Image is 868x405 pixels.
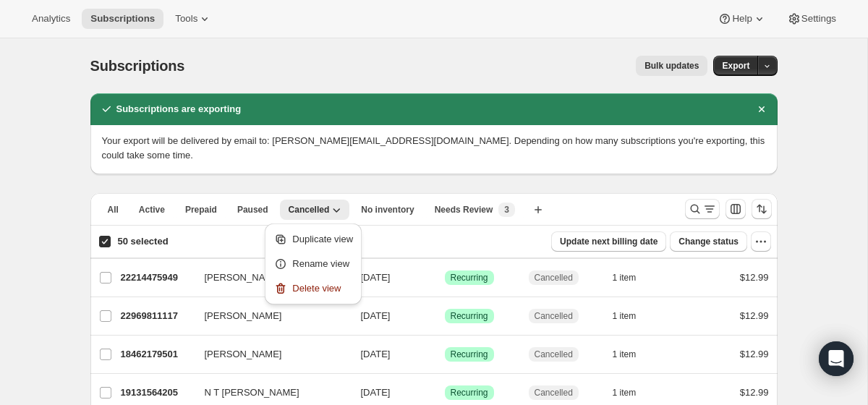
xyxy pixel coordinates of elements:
span: Recurring [451,310,488,322]
div: 22214475949[PERSON_NAME][DATE]SuccessRecurringCancelled1 item$12.99 [121,268,769,288]
span: Cancelled [289,204,330,216]
span: [PERSON_NAME] [205,347,282,362]
span: Recurring [451,387,488,398]
button: Customize table column order and visibility [726,199,746,219]
span: [DATE] [361,272,391,283]
button: Create new view [527,200,550,220]
div: Open Intercom Messenger [819,341,854,376]
button: Tools [166,9,221,29]
button: Sort the results [752,199,772,219]
span: Cancelled [535,387,573,398]
span: Settings [801,13,836,25]
span: Export [722,60,749,72]
button: Settings [778,9,845,29]
span: [DATE] [361,349,391,359]
span: 1 item [613,272,637,283]
span: [PERSON_NAME] [205,270,282,285]
p: 18462179501 [121,347,193,362]
h2: Subscriptions are exporting [116,102,242,116]
span: 1 item [613,387,637,398]
p: 22969811117 [121,309,193,323]
button: 1 item [613,306,652,326]
button: Analytics [23,9,79,29]
span: $12.99 [740,387,769,398]
span: [PERSON_NAME] [205,309,282,323]
p: 22214475949 [121,270,193,285]
button: Help [709,9,775,29]
span: $12.99 [740,349,769,359]
button: N T [PERSON_NAME] [196,381,341,404]
button: Change status [670,231,747,252]
span: Cancelled [535,349,573,360]
div: 19131564205N T [PERSON_NAME][DATE]SuccessRecurringCancelled1 item$12.99 [121,383,769,403]
div: 22969811117[PERSON_NAME][DATE]SuccessRecurringCancelled1 item$12.99 [121,306,769,326]
button: Bulk updates [636,56,707,76]
span: 1 item [613,349,637,360]
button: 1 item [613,268,652,288]
span: Recurring [451,272,488,283]
span: Analytics [32,13,70,25]
span: Needs Review [435,204,493,216]
span: $12.99 [740,272,769,283]
span: Cancelled [535,310,573,322]
span: No inventory [361,204,414,216]
div: 18462179501[PERSON_NAME][DATE]SuccessRecurringCancelled1 item$12.99 [121,344,769,364]
button: [PERSON_NAME] [196,343,341,366]
button: [PERSON_NAME] [196,304,341,328]
span: Your export will be delivered by email to: [PERSON_NAME][EMAIL_ADDRESS][DOMAIN_NAME]. Depending o... [102,135,765,161]
span: Subscriptions [90,58,185,74]
button: Update next billing date [551,231,666,252]
span: Bulk updates [644,60,699,72]
span: Prepaid [185,204,217,216]
span: Change status [678,236,739,247]
span: 1 item [613,310,637,322]
button: 1 item [613,344,652,364]
button: Dismiss notification [752,99,772,119]
span: 3 [504,204,509,216]
span: Paused [237,204,268,216]
span: Duplicate view [292,234,353,244]
p: 50 selected [117,234,168,249]
span: [DATE] [361,310,391,321]
span: All [108,204,119,216]
span: Recurring [451,349,488,360]
span: Help [732,13,752,25]
button: 1 item [613,383,652,403]
button: Search and filter results [685,199,720,219]
span: $12.99 [740,310,769,321]
span: Delete view [292,283,341,294]
span: Subscriptions [90,13,155,25]
button: Subscriptions [82,9,163,29]
span: Active [139,204,165,216]
p: 19131564205 [121,385,193,400]
span: Tools [175,13,197,25]
span: [DATE] [361,387,391,398]
span: Rename view [292,258,349,269]
button: Export [713,56,758,76]
span: Update next billing date [560,236,658,247]
span: Cancelled [535,272,573,283]
span: N T [PERSON_NAME] [205,385,299,400]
